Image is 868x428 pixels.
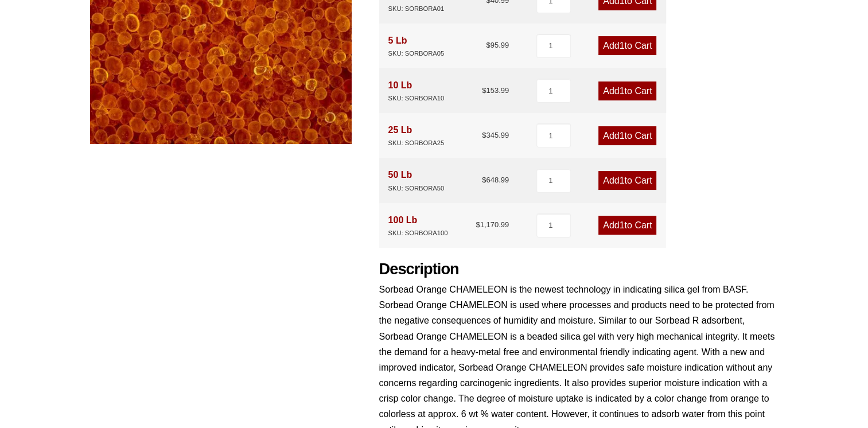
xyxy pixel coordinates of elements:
[388,138,445,149] div: SKU: SORBORA25
[486,41,490,49] span: $
[388,212,448,239] div: 100 Lb
[388,167,445,193] div: 50 Lb
[482,131,509,139] bdi: 345.99
[388,183,445,194] div: SKU: SORBORA50
[598,171,656,190] a: Add1to Cart
[482,86,509,95] bdi: 153.99
[482,86,486,95] span: $
[388,33,445,59] div: 5 Lb
[388,93,445,104] div: SKU: SORBORA10
[598,36,656,55] a: Add1to Cart
[388,122,445,149] div: 25 Lb
[620,131,625,141] span: 1
[482,176,486,184] span: $
[476,220,509,229] bdi: 1,170.99
[388,77,445,104] div: 10 Lb
[388,3,445,14] div: SKU: SORBORA01
[379,260,779,279] h2: Description
[388,228,448,239] div: SKU: SORBORA100
[620,41,625,50] span: 1
[486,41,509,49] bdi: 95.99
[598,81,656,100] a: Add1to Cart
[482,176,509,184] bdi: 648.99
[482,131,486,139] span: $
[620,176,625,185] span: 1
[620,86,625,96] span: 1
[598,216,656,235] a: Add1to Cart
[620,220,625,230] span: 1
[388,48,445,59] div: SKU: SORBORA05
[476,220,480,229] span: $
[598,126,656,145] a: Add1to Cart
